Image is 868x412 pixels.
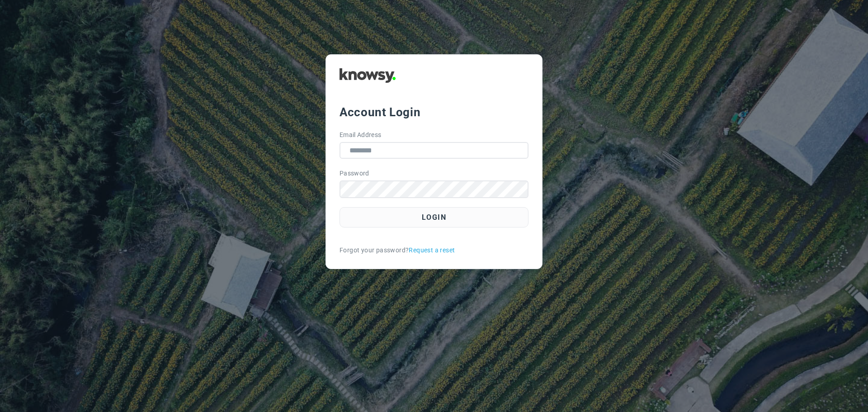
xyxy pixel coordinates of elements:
[340,169,369,178] label: Password
[340,130,382,140] label: Email Address
[340,207,528,227] button: Login
[340,246,528,255] div: Forgot your password?
[409,246,455,255] a: Request a reset
[340,104,528,120] div: Account Login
